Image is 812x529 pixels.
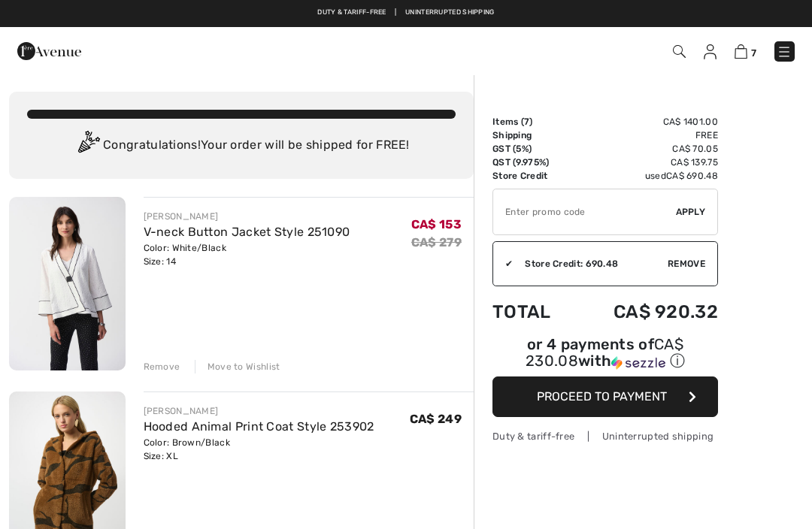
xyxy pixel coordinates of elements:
img: 1ère Avenue [17,36,81,66]
span: 7 [751,47,756,59]
span: 7 [524,116,529,127]
s: CA$ 279 [411,235,462,249]
img: Menu [777,44,792,59]
a: V-neck Button Jacket Style 251090 [144,225,350,239]
img: Search [673,45,686,58]
span: CA$ 230.08 [526,335,683,370]
td: Shipping [492,128,573,142]
td: CA$ 1401.00 [573,115,718,128]
span: Proceed to Payment [537,389,667,404]
img: V-neck Button Jacket Style 251090 [9,197,126,370]
div: or 4 payments of with [492,337,718,371]
button: Proceed to Payment [492,376,718,417]
a: 7 [735,42,756,60]
td: CA$ 70.05 [573,142,718,156]
input: Promo code [493,189,676,234]
td: CA$ 139.75 [573,156,718,169]
span: CA$ 690.48 [666,171,718,181]
div: Color: Brown/Black Size: XL [144,436,374,463]
td: GST (5%) [492,142,573,156]
div: Store Credit: 690.48 [513,257,668,271]
div: [PERSON_NAME] [144,404,374,418]
div: Congratulations! Your order will be shipped for FREE! [27,131,456,161]
div: Remove [144,360,180,373]
a: Hooded Animal Print Coat Style 253902 [144,419,374,434]
span: Remove [668,257,705,271]
span: Apply [676,205,706,219]
div: or 4 payments ofCA$ 230.08withSezzle Click to learn more about Sezzle [492,337,718,376]
img: My Info [704,44,717,59]
td: Items ( ) [492,115,573,128]
img: Sezzle [611,356,665,370]
span: CA$ 153 [411,217,462,231]
td: QST (9.975%) [492,156,573,169]
td: Free [573,128,718,142]
span: CA$ 249 [410,412,462,426]
td: Store Credit [492,169,573,183]
img: Congratulation2.svg [73,131,103,161]
td: used [573,169,718,183]
div: Move to Wishlist [195,360,280,373]
div: ✔ [493,257,513,271]
img: Shopping Bag [735,44,747,59]
div: [PERSON_NAME] [144,210,350,223]
td: Total [492,286,573,337]
div: Color: White/Black Size: 14 [144,241,350,268]
div: Duty & tariff-free | Uninterrupted shipping [492,429,718,443]
td: CA$ 920.32 [573,286,718,337]
a: 1ère Avenue [17,43,81,57]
